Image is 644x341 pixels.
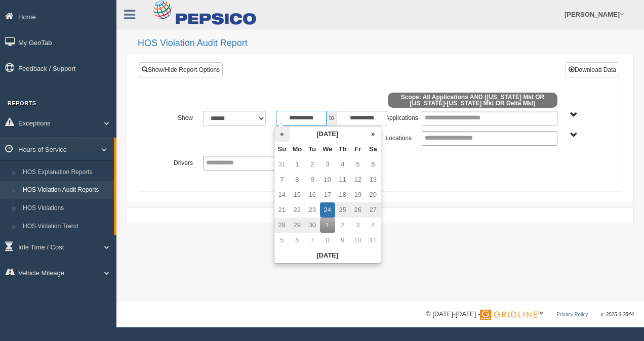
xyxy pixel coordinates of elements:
td: 14 [274,187,290,202]
button: Download Data [566,62,619,77]
a: HOS Violations [18,199,114,218]
th: [DATE] [290,126,366,142]
td: 9 [335,233,350,248]
td: 5 [274,233,290,248]
label: Show [162,111,198,123]
td: 18 [335,187,350,202]
td: 15 [290,187,305,202]
td: 7 [305,233,320,248]
th: « [274,126,290,142]
td: 6 [290,233,305,248]
td: 26 [350,202,366,218]
th: Mo [290,142,305,157]
td: 11 [335,172,350,187]
th: We [320,142,335,157]
td: 3 [350,218,366,233]
span: Scope: All Applications AND ([US_STATE] Mkt OR [US_STATE]-[US_STATE] Mkt OR Delta Mkt) [388,93,557,108]
td: 8 [290,172,305,187]
label: Drivers [162,156,198,168]
td: 22 [290,202,305,218]
td: 2 [335,218,350,233]
td: 9 [305,172,320,187]
td: 13 [366,172,381,187]
th: Sa [366,142,381,157]
th: Fr [350,142,366,157]
th: [DATE] [274,248,381,263]
td: 30 [305,218,320,233]
td: 7 [274,172,290,187]
a: HOS Violation Trend [18,218,114,236]
td: 16 [305,187,320,202]
td: 2 [305,157,320,172]
th: Tu [305,142,320,157]
div: © [DATE]-[DATE] - ™ [426,309,634,320]
td: 4 [366,218,381,233]
td: 1 [320,218,335,233]
th: » [366,126,381,142]
td: 29 [290,218,305,233]
a: HOS Violation Audit Reports [18,181,114,199]
span: to [327,111,337,126]
img: Gridline [480,310,537,320]
td: 1 [290,157,305,172]
h2: HOS Violation Audit Report [138,38,634,49]
td: 6 [366,157,381,172]
td: 28 [274,218,290,233]
td: 10 [350,233,366,248]
td: 24 [320,202,335,218]
td: 27 [366,202,381,218]
a: HOS Explanation Reports [18,163,114,182]
td: 31 [274,157,290,172]
td: 25 [335,202,350,218]
td: 4 [335,157,350,172]
td: 5 [350,157,366,172]
td: 23 [305,202,320,218]
span: v. 2025.6.2844 [601,312,634,317]
label: Locations [380,131,417,143]
th: Th [335,142,350,157]
td: 19 [350,187,366,202]
td: 12 [350,172,366,187]
label: Applications [380,111,417,123]
th: Su [274,142,290,157]
td: 11 [366,233,381,248]
td: 10 [320,172,335,187]
td: 17 [320,187,335,202]
a: Privacy Policy [556,312,588,317]
td: 21 [274,202,290,218]
a: Show/Hide Report Options [139,62,223,77]
td: 3 [320,157,335,172]
td: 20 [366,187,381,202]
td: 8 [320,233,335,248]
